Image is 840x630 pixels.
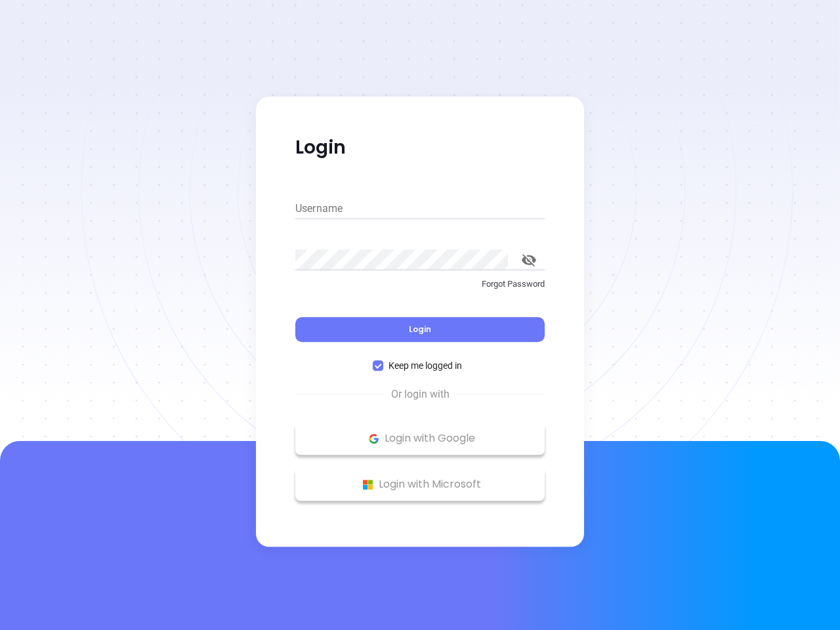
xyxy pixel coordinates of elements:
img: Microsoft Logo [360,476,376,493]
span: Login [409,324,431,335]
button: Google Logo Login with Google [295,422,545,455]
p: Login with Microsoft [302,474,538,494]
span: Or login with [385,387,456,402]
img: Google Logo [366,430,382,447]
a: Forgot Password [295,278,545,301]
button: Login [295,317,545,342]
p: Login [295,136,545,159]
span: Keep me logged in [383,358,467,373]
button: toggle password visibility [513,244,545,276]
p: Login with Google [302,429,538,448]
button: Microsoft Logo Login with Microsoft [295,468,545,501]
p: Forgot Password [295,278,545,291]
